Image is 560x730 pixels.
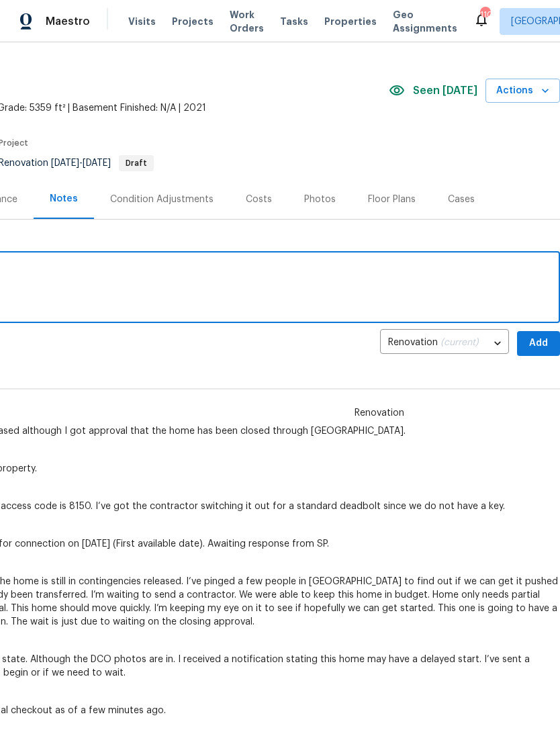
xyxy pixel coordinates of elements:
[120,159,152,167] span: Draft
[50,192,78,206] div: Notes
[51,158,79,168] span: [DATE]
[440,338,479,347] span: (current)
[128,15,156,28] span: Visits
[480,8,489,21] div: 110
[83,158,111,168] span: [DATE]
[346,406,412,420] span: Renovation
[413,84,477,97] span: Seen [DATE]
[110,193,214,206] div: Condition Adjustments
[380,327,509,360] div: Renovation (current)
[496,83,549,99] span: Actions
[46,15,90,28] span: Maestro
[393,8,457,35] span: Geo Assignments
[528,335,549,352] span: Add
[517,331,560,356] button: Add
[448,193,475,206] div: Cases
[368,193,416,206] div: Floor Plans
[172,15,214,28] span: Projects
[304,193,336,206] div: Photos
[280,17,308,26] span: Tasks
[51,158,111,168] span: -
[324,15,377,28] span: Properties
[246,193,272,206] div: Costs
[485,79,560,103] button: Actions
[230,8,264,35] span: Work Orders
